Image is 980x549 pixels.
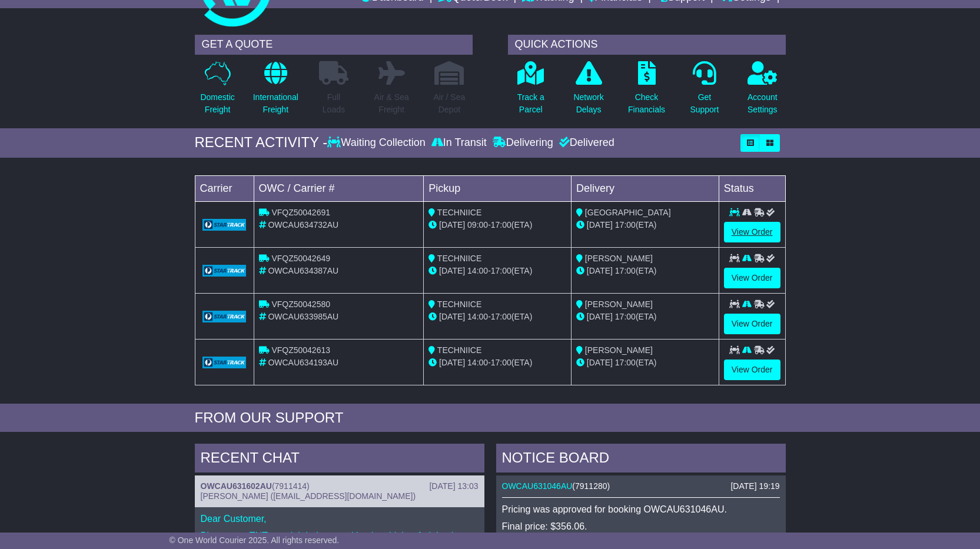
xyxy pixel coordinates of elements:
[428,265,566,277] div: - (ETA)
[201,513,479,524] p: Dear Customer,
[491,266,511,275] span: 17:00
[573,91,603,116] p: Network Delays
[195,410,786,427] div: FROM OUR SUPPORT
[467,266,488,275] span: 14:00
[571,175,719,201] td: Delivery
[437,254,481,263] span: TECHNIICE
[719,175,785,201] td: Status
[730,481,779,491] div: [DATE] 19:19
[434,91,466,116] p: Air / Sea Depot
[496,444,786,475] div: NOTICE BOARD
[202,357,247,368] img: GetCarrierServiceLogo
[491,312,511,321] span: 17:00
[517,61,545,122] a: Track aParcel
[200,61,235,122] a: DomesticFreight
[724,222,780,242] a: View Order
[502,521,780,532] p: Final price: $356.06.
[576,265,714,277] div: (ETA)
[587,312,613,321] span: [DATE]
[575,481,607,491] span: 7911280
[615,266,636,275] span: 17:00
[467,220,488,229] span: 09:00
[556,137,614,149] div: Delivered
[615,312,636,321] span: 17:00
[491,358,511,367] span: 17:00
[585,300,653,309] span: [PERSON_NAME]
[437,345,481,355] span: TECHNIICE
[428,219,566,231] div: - (ETA)
[195,35,473,55] div: GET A QUOTE
[195,134,328,151] div: RECENT ACTIVITY -
[271,345,330,355] span: VFQZ50042613
[502,481,780,491] div: ( )
[724,314,780,334] a: View Order
[573,61,604,122] a: NetworkDelays
[690,91,719,116] p: Get Support
[201,491,416,501] span: [PERSON_NAME] ([EMAIL_ADDRESS][DOMAIN_NAME])
[202,311,247,322] img: GetCarrierServiceLogo
[724,268,780,288] a: View Order
[428,137,490,149] div: In Transit
[502,504,780,515] p: Pricing was approved for booking OWCAU631046AU.
[268,266,338,275] span: OWCAU634387AU
[587,220,613,229] span: [DATE]
[627,61,666,122] a: CheckFinancials
[491,220,511,229] span: 17:00
[268,358,338,367] span: OWCAU634193AU
[424,175,572,201] td: Pickup
[628,91,665,116] p: Check Financials
[467,358,488,367] span: 14:00
[439,358,465,367] span: [DATE]
[490,137,556,149] div: Delivering
[585,208,671,217] span: [GEOGRAPHIC_DATA]
[439,220,465,229] span: [DATE]
[319,91,348,116] p: Full Loads
[517,91,544,116] p: Track a Parcel
[253,61,299,122] a: InternationalFreight
[585,254,653,263] span: [PERSON_NAME]
[587,266,613,275] span: [DATE]
[268,220,338,229] span: OWCAU634732AU
[253,91,298,116] p: International Freight
[615,358,636,367] span: 17:00
[201,481,479,491] div: ( )
[170,535,340,545] span: © One World Courier 2025. All rights reserved.
[748,91,778,116] p: Account Settings
[202,219,247,231] img: GetCarrierServiceLogo
[271,208,330,217] span: VFQZ50042691
[585,345,653,355] span: [PERSON_NAME]
[195,175,254,201] td: Carrier
[576,219,714,231] div: (ETA)
[576,357,714,369] div: (ETA)
[428,311,566,323] div: - (ETA)
[374,91,409,116] p: Air & Sea Freight
[439,266,465,275] span: [DATE]
[254,175,424,201] td: OWC / Carrier #
[195,444,484,475] div: RECENT CHAT
[747,61,778,122] a: AccountSettings
[271,300,330,309] span: VFQZ50042580
[467,312,488,321] span: 14:00
[724,360,780,380] a: View Order
[201,530,479,541] p: Please see TNT reweigh below resulting in a higher freight charge
[689,61,719,122] a: GetSupport
[437,208,481,217] span: TECHNIICE
[202,265,247,277] img: GetCarrierServiceLogo
[576,311,714,323] div: (ETA)
[502,481,573,491] a: OWCAU631046AU
[615,220,636,229] span: 17:00
[587,358,613,367] span: [DATE]
[200,91,234,116] p: Domestic Freight
[271,254,330,263] span: VFQZ50042649
[201,481,272,491] a: OWCAU631602AU
[508,35,786,55] div: QUICK ACTIONS
[428,357,566,369] div: - (ETA)
[437,300,481,309] span: TECHNIICE
[275,481,307,491] span: 7911414
[439,312,465,321] span: [DATE]
[268,312,338,321] span: OWCAU633985AU
[327,137,428,149] div: Waiting Collection
[429,481,478,491] div: [DATE] 13:03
